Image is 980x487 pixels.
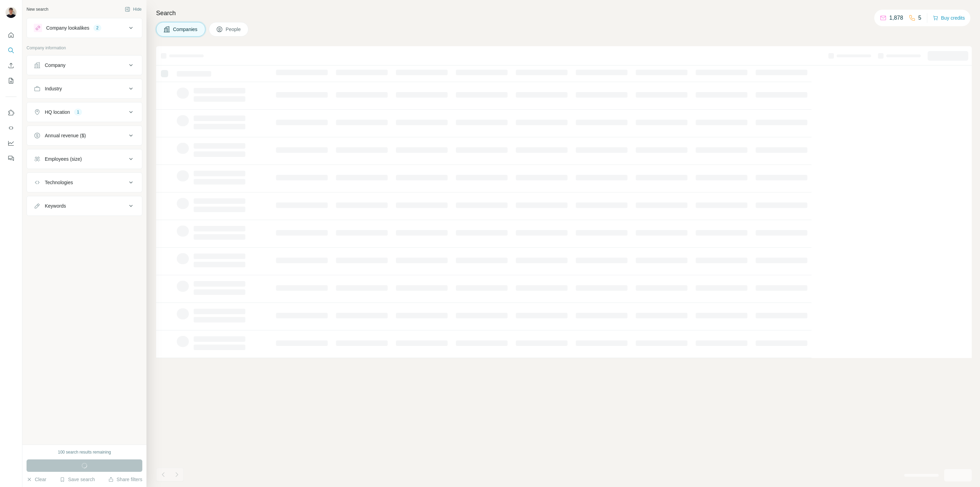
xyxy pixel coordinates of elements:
p: 1,878 [889,14,903,22]
div: Company [45,62,65,69]
button: Buy credits [933,13,965,23]
div: 1 [74,109,82,115]
div: Industry [45,85,62,92]
div: New search [27,6,48,12]
p: 5 [918,14,921,22]
span: Companies [173,26,198,33]
div: Employees (size) [45,156,82,162]
button: Clear [27,476,46,483]
div: Annual revenue ($) [45,132,86,139]
button: Keywords [27,198,142,214]
button: Use Surfe API [6,122,17,134]
div: Company lookalikes [46,24,89,31]
button: My lists [6,74,17,87]
span: People [226,26,242,33]
button: Hide [120,4,146,14]
button: Company [27,57,142,73]
button: Use Surfe on LinkedIn [6,107,17,119]
button: Search [6,44,17,57]
div: HQ location [45,109,70,116]
button: Employees (size) [27,151,142,167]
div: 2 [93,25,101,31]
div: 100 search results remaining [58,449,111,455]
button: Annual revenue ($) [27,127,142,144]
button: Quick start [6,29,17,41]
button: Enrich CSV [6,59,17,72]
button: Technologies [27,174,142,191]
button: Dashboard [6,137,17,149]
button: Feedback [6,152,17,165]
h4: Search [156,8,972,18]
img: Avatar [6,7,17,18]
button: Company lookalikes2 [27,20,142,36]
button: Share filters [108,476,142,483]
button: HQ location1 [27,104,142,120]
button: Save search [60,476,95,483]
button: Industry [27,80,142,97]
p: Company information [27,45,142,51]
div: Technologies [45,179,73,186]
div: Keywords [45,202,66,209]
